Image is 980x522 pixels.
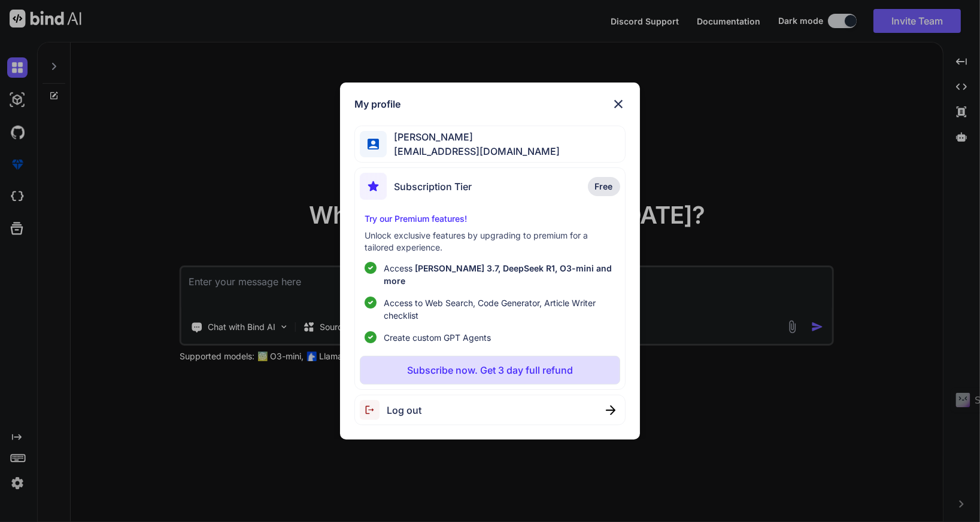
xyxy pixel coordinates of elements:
[611,97,626,111] img: close
[387,403,421,417] span: Log out
[365,297,377,309] img: checklist
[384,297,615,322] span: Access to Web Search, Code Generator, Article Writer checklist
[595,181,613,193] span: Free
[360,173,387,200] img: subscription
[387,130,560,144] span: [PERSON_NAME]
[368,139,379,150] img: profile
[384,263,612,286] span: [PERSON_NAME] 3.7, DeepSeek R1, O3-mini and more
[360,400,387,420] img: logout
[365,262,377,274] img: checklist
[384,262,615,287] p: Access
[354,97,401,111] h1: My profile
[394,179,472,194] span: Subscription Tier
[407,363,573,377] p: Subscribe now. Get 3 day full refund
[365,213,615,225] p: Try our Premium features!
[365,230,615,254] p: Unlock exclusive features by upgrading to premium for a tailored experience.
[365,331,377,343] img: checklist
[360,356,620,384] button: Subscribe now. Get 3 day full refund
[606,405,615,415] img: close
[387,144,560,158] span: [EMAIL_ADDRESS][DOMAIN_NAME]
[384,331,491,344] span: Create custom GPT Agents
